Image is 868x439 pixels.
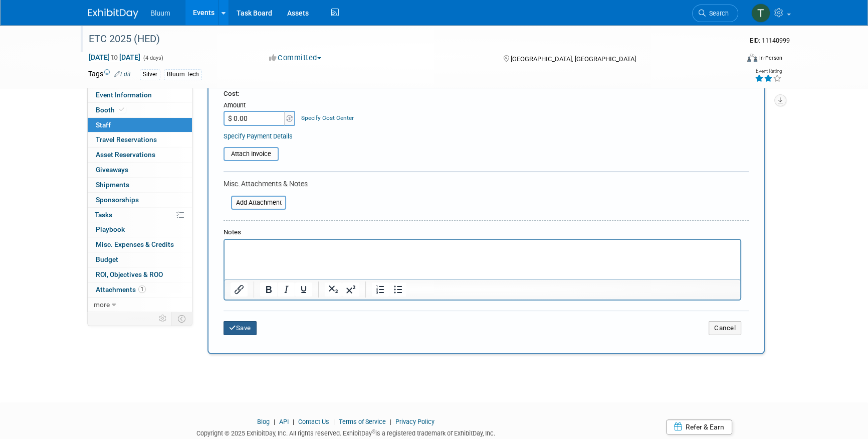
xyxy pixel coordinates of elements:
[750,37,790,44] span: Event ID: 11140999
[172,312,192,325] td: Toggle Event Tabs
[88,132,192,147] a: Travel Reservations
[224,89,749,99] div: Cost:
[271,418,278,425] span: |
[751,4,770,23] img: Taylor Bradley
[372,282,389,297] button: Numbered list
[96,91,152,99] span: Event Information
[96,270,163,278] span: ROI, Objectives & ROO
[88,282,192,297] a: Attachments1
[298,418,329,425] a: Contact Us
[260,282,277,297] button: Bold
[96,106,126,114] span: Booth
[88,88,192,102] a: Event Information
[278,282,295,297] button: Italic
[88,252,192,267] a: Budget
[88,208,192,222] a: Tasks
[88,222,192,237] a: Playbook
[224,321,257,335] button: Save
[759,54,782,62] div: In-Person
[138,285,146,293] span: 1
[164,69,202,80] div: Bluum Tech
[372,429,375,434] sup: ®
[154,312,172,325] td: Personalize Event Tab Strip
[709,321,741,335] button: Cancel
[88,298,192,312] a: more
[96,255,118,263] span: Budget
[266,53,325,63] button: Committed
[150,9,170,17] span: Bluum
[88,148,192,162] a: Asset Reservations
[88,9,138,19] img: ExhibitDay
[88,267,192,282] a: ROI, Objectives & ROO
[88,103,192,117] a: Booth
[755,69,782,74] div: Event Rating
[290,418,297,425] span: |
[231,282,248,297] button: Insert/edit link
[295,282,312,297] button: Underline
[96,121,111,129] span: Staff
[85,30,723,48] div: ETC 2025 (HED)
[88,178,192,192] a: Shipments
[666,419,732,434] a: Refer & Earn
[114,71,131,78] a: Edit
[224,101,296,111] div: Amount
[119,107,124,112] i: Booth reservation complete
[224,132,293,140] a: Specify Payment Details
[387,418,394,425] span: |
[747,54,757,62] img: Format-Inperson.png
[96,285,146,294] span: Attachments
[395,418,435,425] a: Privacy Policy
[140,69,160,80] div: Silver
[96,225,125,233] span: Playbook
[257,418,270,425] a: Blog
[679,52,782,67] div: Event Format
[279,418,289,425] a: API
[96,196,139,204] span: Sponsorships
[95,211,112,219] span: Tasks
[88,193,192,207] a: Sponsorships
[706,10,729,17] span: Search
[342,282,359,297] button: Superscript
[88,53,141,62] span: [DATE] [DATE]
[96,151,155,159] span: Asset Reservations
[96,166,128,174] span: Giveaways
[88,163,192,177] a: Giveaways
[88,237,192,252] a: Misc. Expenses & Credits
[225,240,740,279] iframe: Rich Text Area
[88,69,131,80] td: Tags
[224,228,741,237] div: Notes
[142,55,163,61] span: (4 days)
[94,301,110,309] span: more
[331,418,337,425] span: |
[339,418,386,425] a: Terms of Service
[88,426,603,438] div: Copyright © 2025 ExhibitDay, Inc. All rights reserved. ExhibitDay is a registered trademark of Ex...
[301,114,354,121] a: Specify Cost Center
[96,240,174,248] span: Misc. Expenses & Credits
[325,282,342,297] button: Subscript
[510,55,635,63] span: [GEOGRAPHIC_DATA], [GEOGRAPHIC_DATA]
[389,282,406,297] button: Bullet list
[88,118,192,132] a: Staff
[224,179,749,189] div: Misc. Attachments & Notes
[110,53,119,61] span: to
[96,181,129,189] span: Shipments
[692,5,738,22] a: Search
[96,135,157,143] span: Travel Reservations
